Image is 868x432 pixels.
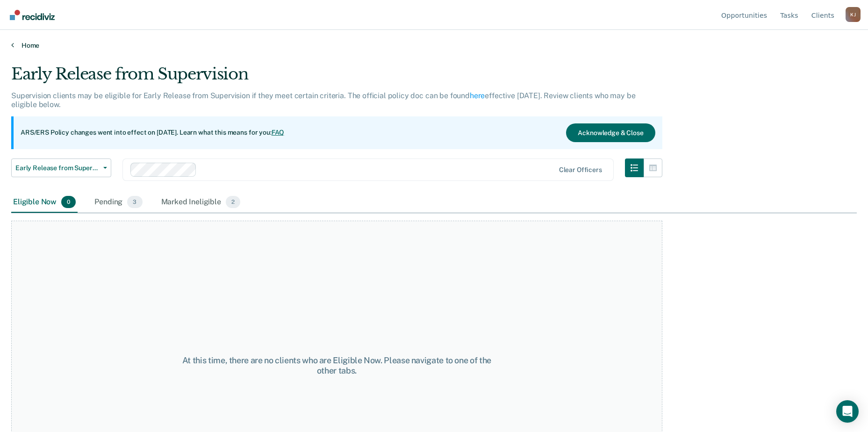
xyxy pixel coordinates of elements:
[61,196,76,208] span: 0
[10,10,55,20] img: Recidiviz
[21,128,284,137] p: ARS/ERS Policy changes went into effect on [DATE]. Learn what this means for you:
[174,355,499,375] div: At this time, there are no clients who are Eligible Now. Please navigate to one of the other tabs.
[159,192,243,213] div: Marked Ineligible2
[846,7,861,22] button: Profile dropdown button
[559,166,602,174] div: Clear officers
[127,196,142,208] span: 3
[93,192,144,213] div: Pending3
[11,41,857,50] a: Home
[566,123,655,142] button: Acknowledge & Close
[11,192,78,213] div: Eligible Now0
[226,196,240,208] span: 2
[272,129,285,136] a: FAQ
[470,91,485,100] a: here
[846,7,861,22] div: K J
[15,164,100,172] span: Early Release from Supervision
[11,65,662,91] div: Early Release from Supervision
[11,158,111,177] button: Early Release from Supervision
[836,400,859,423] div: Open Intercom Messenger
[11,91,635,109] p: Supervision clients may be eligible for Early Release from Supervision if they meet certain crite...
